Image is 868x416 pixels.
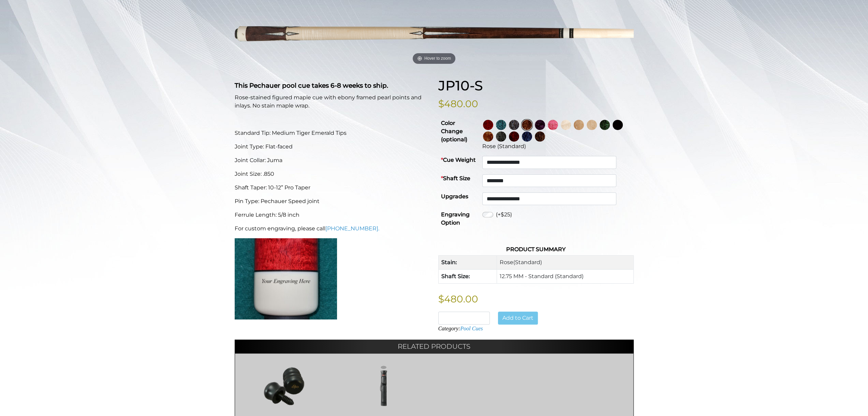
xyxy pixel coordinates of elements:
td: Rose [497,256,633,270]
strong: Shaft Size: [441,273,470,279]
bdi: $480.00 [438,293,478,305]
img: Carbon [496,131,506,142]
a: [PHONE_NUMBER]. [325,225,379,232]
img: Rose [522,120,532,130]
a: Pool Cues [460,326,483,331]
p: Ferrule Length: 5/8 inch [235,211,430,219]
span: (Standard) [513,259,542,266]
p: Joint Type: Flat-faced [235,143,430,151]
img: No Stain [561,120,571,130]
img: Purple [535,120,545,130]
img: Joint Protector - Butt & Shaft Set WJPSET [242,365,327,406]
img: Chestnut [483,131,493,142]
img: Wine [483,120,493,130]
div: Rose (Standard) [482,142,631,150]
img: Turquoise [496,120,506,130]
h2: Related products [235,340,634,353]
img: Pink [548,120,558,130]
p: Pin Type: Pechauer Speed joint [235,197,430,205]
strong: This Pechauer pool cue takes 6-8 weeks to ship. [235,82,388,89]
strong: Stain: [441,259,457,266]
img: Burgundy [509,131,519,142]
img: 2x4 Case-PCH24 [341,365,426,406]
img: Natural [574,120,584,130]
a: Hover to zoom [235,0,634,67]
strong: Product Summary [506,246,565,253]
img: Ebony [613,120,623,130]
img: Black Palm [535,131,545,142]
img: Blue [522,131,532,142]
strong: Color Change (optional) [441,120,467,143]
p: Joint Collar: Juma [235,156,430,164]
img: Light Natural [587,120,597,130]
img: Green [600,120,610,130]
img: Smoke [509,120,519,130]
strong: Cue Weight [441,157,476,163]
strong: Engraving Option [441,211,470,226]
p: Standard Tip: Medium Tiger Emerald Tips [235,129,430,137]
h1: JP10-S [438,77,634,94]
td: 12.75 MM - Standard (Standard) [497,270,633,284]
strong: Shaft Size [441,175,470,182]
span: Category: [438,326,483,331]
p: Joint Size: .850 [235,170,430,178]
p: Rose-stained figured maple cue with ebony framed pearl points and inlays. No stain maple wrap. [235,94,430,110]
strong: Upgrades [441,193,468,200]
p: Shaft Taper: 10-12” Pro Taper [235,184,430,192]
bdi: $480.00 [438,98,478,110]
p: For custom engraving, please call [235,225,430,233]
label: (+$25) [496,211,512,219]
